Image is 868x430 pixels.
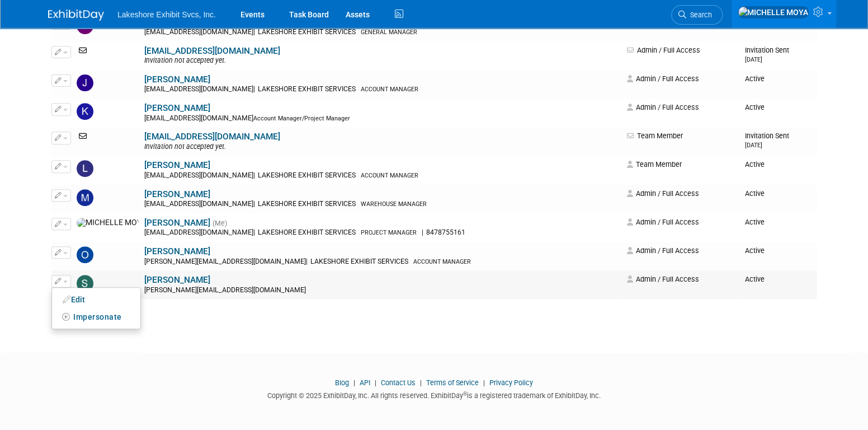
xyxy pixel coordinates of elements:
a: Contact Us [381,378,416,387]
img: MICHELLE MOYA [77,218,139,228]
span: Team Member [627,132,683,140]
span: | [417,378,424,387]
img: LAYNE PHILLIPS [77,160,93,177]
span: Admin / Full Access [627,246,699,255]
span: | [253,200,255,208]
small: [DATE] [745,56,762,63]
span: PROJECT MANAGER [361,229,417,236]
div: [EMAIL_ADDRESS][DOMAIN_NAME] [144,200,620,209]
span: 8478755161 [423,228,469,236]
a: [PERSON_NAME] [144,275,210,285]
a: Privacy Policy [489,378,533,387]
span: Team Member [627,160,682,169]
span: | [253,228,255,236]
img: Olivia Satala [77,246,93,263]
sup: ® [463,391,467,397]
span: Admin / Full Access [627,189,699,198]
img: ExhibitDay [48,10,104,21]
a: [PERSON_NAME] [144,160,210,170]
span: Active [745,74,765,83]
span: Impersonate [73,312,122,321]
span: Account Manager/Project Manager [253,115,350,122]
span: LAKESHORE EXHIBIT SERVICES [308,258,412,265]
a: Terms of Service [426,378,479,387]
button: Impersonate [58,310,128,325]
a: [PERSON_NAME] [144,246,210,256]
div: [EMAIL_ADDRESS][DOMAIN_NAME] [144,228,620,237]
a: [EMAIL_ADDRESS][DOMAIN_NAME] [144,132,280,142]
span: | [253,171,255,179]
img: MARK FELA [77,189,93,206]
span: ACCOUNT MANAGER [361,86,418,93]
span: Search [686,11,712,19]
span: LAKESHORE EXHIBIT SERVICES [255,171,359,179]
img: Keisha Davis [77,103,93,120]
a: Blog [335,378,349,387]
span: Lakeshore Exhibit Svcs, Inc. [117,10,216,19]
span: | [480,378,488,387]
a: [PERSON_NAME] [144,103,210,113]
div: Invitation not accepted yet. [144,143,620,152]
a: [PERSON_NAME] [144,74,210,85]
span: Admin / Full Access [627,103,699,111]
span: Active [745,189,765,198]
span: Invitation Sent [745,46,789,63]
span: LAKESHORE EXHIBIT SERVICES [255,85,359,93]
span: Active [745,218,765,226]
span: (Me) [213,219,227,227]
span: Active [745,275,765,283]
span: Active [745,103,765,111]
a: Edit [52,292,140,307]
div: [EMAIL_ADDRESS][DOMAIN_NAME] [144,171,620,180]
a: [PERSON_NAME] [144,189,210,199]
small: [DATE] [745,142,762,149]
div: [PERSON_NAME][EMAIL_ADDRESS][DOMAIN_NAME] [144,286,620,295]
img: Stephen Hurn [77,275,93,292]
span: | [253,85,255,93]
span: | [306,258,308,265]
span: Admin / Full Access [627,74,699,83]
div: [EMAIL_ADDRESS][DOMAIN_NAME] [144,28,620,37]
span: LAKESHORE EXHIBIT SERVICES [255,200,359,208]
span: | [253,28,255,36]
span: Admin / Full Access [627,275,699,283]
span: | [351,378,358,387]
span: ACCOUNT MANAGER [413,258,471,265]
img: MICHELLE MOYA [738,6,809,18]
span: GENERAL MANAGER [361,29,417,36]
span: | [372,378,379,387]
span: Admin / Full Access [627,46,700,54]
img: Julie Ratio [77,74,93,91]
a: [PERSON_NAME] [144,218,210,228]
span: Admin / Full Access [627,218,699,226]
span: Invitation Sent [745,132,789,149]
span: LAKESHORE EXHIBIT SERVICES [255,228,359,236]
div: [EMAIL_ADDRESS][DOMAIN_NAME] [144,114,620,123]
div: [EMAIL_ADDRESS][DOMAIN_NAME] [144,85,620,94]
div: [PERSON_NAME][EMAIL_ADDRESS][DOMAIN_NAME] [144,258,620,267]
span: LAKESHORE EXHIBIT SERVICES [255,28,359,36]
span: Active [745,246,765,255]
a: API [360,378,370,387]
span: Active [745,160,765,169]
span: | [422,228,423,236]
span: WAREHOUSE MANAGER [361,200,427,208]
div: Invitation not accepted yet. [144,57,620,66]
span: ACCOUNT MANAGER [361,172,418,179]
a: Search [671,5,723,25]
a: [EMAIL_ADDRESS][DOMAIN_NAME] [144,46,280,56]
